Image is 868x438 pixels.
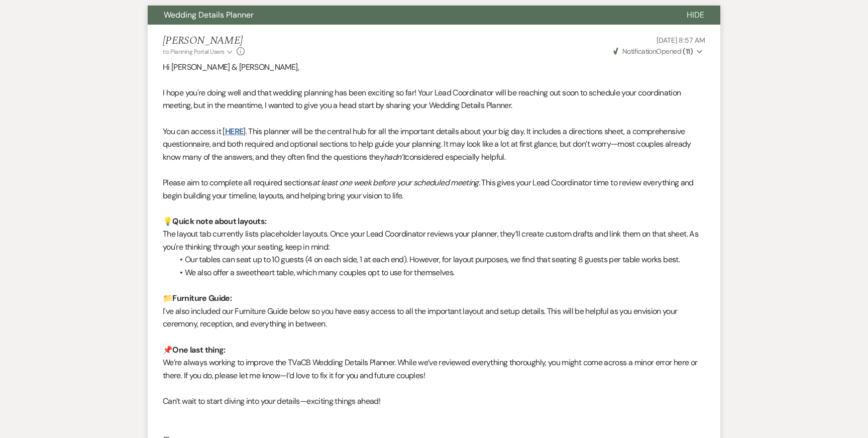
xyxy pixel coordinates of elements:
span: Hide [687,10,704,20]
button: Wedding Details Planner [148,6,671,25]
p: The layout tab currently lists placeholder layouts. Once your Lead Coordinator reviews your plann... [163,228,705,253]
em: at least one week before your scheduled meeting [312,177,479,188]
span: Wedding Details Planner [164,10,254,20]
span: [DATE] 8:57 AM [657,36,705,45]
span: to: Planning Portal Users [163,48,225,56]
button: NotificationOpened (11) [612,46,705,57]
em: hadn’t [384,152,405,162]
span: Hi [PERSON_NAME] & [PERSON_NAME], [163,62,299,72]
span: 📁 [163,293,172,303]
span: 📌 [163,345,172,355]
a: HERE [225,126,243,137]
p: We’re always working to improve the TVaCB Wedding Details Planner. While we’ve reviewed everythin... [163,356,705,382]
span: Notification [622,47,656,56]
strong: Quick note about layouts: [172,216,266,227]
span: 💡 [163,216,172,227]
p: You can access it [ ]. This planner will be the central hub for all the important details about y... [163,125,705,164]
button: to: Planning Portal Users [163,47,234,56]
button: Hide [671,6,720,25]
p: I hope you're doing well and that wedding planning has been exciting so far! Your Lead Coordinato... [163,86,705,112]
li: We also offer a sweetheart table, which many couples opt to use for themselves. [173,266,705,279]
p: Please aim to complete all required sections . This gives your Lead Coordinator time to review ev... [163,176,705,202]
strong: One last thing: [172,345,225,355]
strong: ( 11 ) [683,47,693,56]
p: Can’t wait to start diving into your details—exciting things ahead! [163,395,705,408]
span: Opened [613,47,693,56]
p: I've also included our Furniture Guide below so you have easy access to all the important layout ... [163,305,705,331]
h5: [PERSON_NAME] [163,35,245,47]
strong: Furniture Guide: [172,293,232,303]
li: Our tables can seat up to 10 guests (4 on each side, 1 at each end). However, for layout purposes... [173,253,705,266]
